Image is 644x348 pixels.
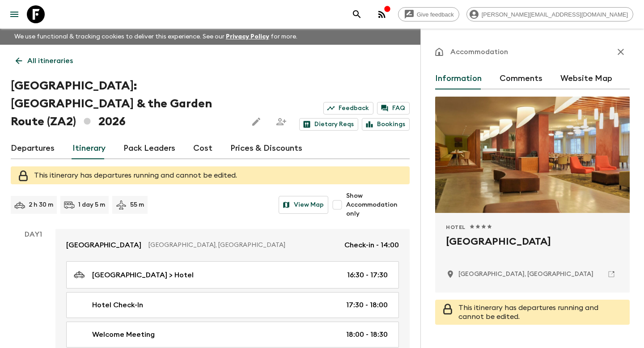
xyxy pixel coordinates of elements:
p: [GEOGRAPHIC_DATA] [66,240,141,250]
a: Privacy Policy [226,34,269,40]
a: Feedback [323,102,373,115]
p: [GEOGRAPHIC_DATA] > Hotel [92,270,194,280]
span: Share this itinerary [272,113,290,131]
p: Hotel Check-In [92,300,143,310]
a: Cost [193,138,212,159]
p: 1 day 5 m [78,200,105,209]
span: Show Accommodation only [346,191,410,218]
p: All itineraries [27,55,73,66]
a: Itinerary [72,138,106,159]
p: We use functional & tracking cookies to deliver this experience. See our for more. [11,29,301,45]
button: Edit this itinerary [247,113,265,131]
p: 17:30 - 18:00 [346,300,388,310]
h2: [GEOGRAPHIC_DATA] [446,234,619,263]
div: Photo of Garden Court Victoria Junction [435,97,630,213]
span: This itinerary has departures running and cannot be edited. [34,172,237,179]
div: [PERSON_NAME][EMAIL_ADDRESS][DOMAIN_NAME] [466,7,633,21]
a: Prices & Discounts [230,138,302,159]
span: Give feedback [412,11,459,18]
button: Information [435,68,482,89]
p: Day 1 [11,229,55,240]
p: 18:00 - 18:30 [346,329,388,340]
p: Cape Town, South Africa [458,270,593,279]
p: Check-in - 14:00 [344,240,399,250]
a: [GEOGRAPHIC_DATA][GEOGRAPHIC_DATA], [GEOGRAPHIC_DATA]Check-in - 14:00 [55,229,410,261]
button: View Map [279,196,328,214]
p: 2 h 30 m [29,200,53,209]
button: Website Map [560,68,612,89]
p: [GEOGRAPHIC_DATA], [GEOGRAPHIC_DATA] [148,241,337,250]
button: Comments [500,68,542,89]
a: Hotel Check-In17:30 - 18:00 [66,292,399,318]
a: Welcome Meeting18:00 - 18:30 [66,322,399,348]
p: 55 m [130,200,144,209]
p: 16:30 - 17:30 [347,270,388,280]
h1: [GEOGRAPHIC_DATA]: [GEOGRAPHIC_DATA] & the Garden Route (ZA2) 2026 [11,77,240,131]
a: Pack Leaders [123,138,175,159]
a: Give feedback [398,7,459,21]
span: This itinerary has departures running and cannot be edited. [458,304,598,320]
a: All itineraries [11,52,78,70]
a: Departures [11,138,55,159]
a: Bookings [362,118,410,131]
p: Welcome Meeting [92,329,155,340]
button: search adventures [348,5,366,23]
a: FAQ [377,102,410,115]
p: Accommodation [450,47,508,57]
a: Dietary Reqs [299,118,358,131]
a: [GEOGRAPHIC_DATA] > Hotel16:30 - 17:30 [66,261,399,289]
span: Hotel [446,224,466,231]
button: menu [5,5,23,23]
span: [PERSON_NAME][EMAIL_ADDRESS][DOMAIN_NAME] [477,11,633,18]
